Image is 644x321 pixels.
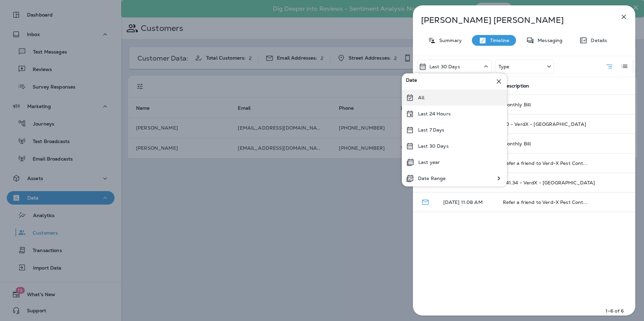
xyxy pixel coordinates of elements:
[421,15,605,25] p: [PERSON_NAME] [PERSON_NAME]
[606,308,624,314] p: 1–6 of 6
[436,38,462,43] p: Summary
[503,180,595,186] span: $41.34 - VerdX - [GEOGRAPHIC_DATA]
[587,38,607,43] p: Details
[503,121,586,127] span: $0 - VerdX - [GEOGRAPHIC_DATA]
[418,95,424,100] p: All
[503,83,529,89] span: Description
[618,60,631,73] button: Log View
[429,64,460,69] p: Last 30 Days
[534,38,562,43] p: Messaging
[418,127,445,133] p: Last 7 Days
[498,64,510,69] p: Type
[503,199,587,205] span: Refer a friend to Verd-X Pest Cont...
[421,199,429,205] span: Email - Delivered
[406,77,417,85] span: Date
[418,111,451,116] p: Last 24 Hours
[503,160,587,166] span: Refer a friend to Verd-X Pest Cont...
[487,38,509,43] p: Timeline
[418,159,440,165] p: Last year
[503,102,531,108] span: Monthly Bill
[603,60,616,73] button: Summary View
[418,143,449,149] p: Last 30 Days
[418,176,446,181] p: Date Range
[443,200,492,205] p: [DATE] 11:08 AM
[503,141,531,147] span: Monthly Bill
